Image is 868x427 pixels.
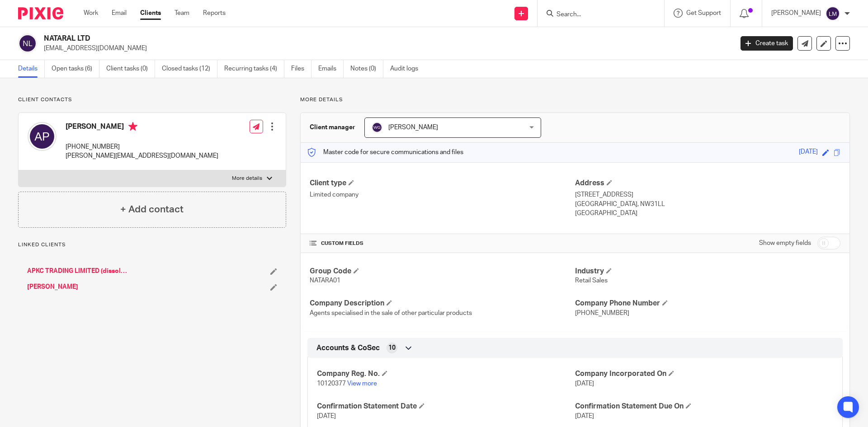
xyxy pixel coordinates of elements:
h4: [PERSON_NAME] [66,122,218,133]
p: [EMAIL_ADDRESS][DOMAIN_NAME] [44,44,727,53]
span: [DATE] [575,380,594,387]
a: View more [347,380,377,387]
h4: Group Code [310,267,575,276]
img: svg%3E [372,122,382,133]
span: Get Support [686,10,721,16]
a: Files [291,60,311,78]
span: [PHONE_NUMBER] [575,310,629,316]
h4: + Add contact [120,202,184,216]
span: 10 [388,343,396,352]
a: Email [112,9,127,18]
span: [DATE] [317,413,336,419]
a: Reports [203,9,226,18]
a: Emails [318,60,344,78]
img: Pixie [18,7,63,19]
a: Team [175,9,189,18]
p: Client contacts [18,96,286,103]
img: svg%3E [826,6,840,21]
img: svg%3E [18,34,37,53]
h4: CUSTOM FIELDS [310,240,575,247]
a: APKC TRADING LIMITED (dissolved) [27,267,127,276]
span: Agents specialised in the sale of other particular products [310,310,472,316]
a: Open tasks (6) [52,60,99,78]
p: [GEOGRAPHIC_DATA] [575,209,840,218]
span: [DATE] [575,413,594,419]
h4: Client type [310,178,575,188]
label: Show empty fields [759,239,811,248]
a: Closed tasks (12) [162,60,217,78]
p: [PERSON_NAME] [771,9,821,18]
a: [PERSON_NAME] [27,282,78,291]
a: Recurring tasks (4) [224,60,284,78]
span: Retail Sales [575,277,608,284]
span: NATARA01 [310,277,340,284]
a: Notes (0) [350,60,383,78]
p: Master code for secure communications and files [307,148,463,157]
h4: Company Phone Number [575,299,840,308]
h4: Confirmation Statement Date [317,402,575,411]
h4: Company Description [310,299,575,308]
a: Create task [741,36,793,51]
a: Audit logs [390,60,425,78]
span: [PERSON_NAME] [388,124,438,131]
p: Limited company [310,190,575,199]
h4: Company Reg. No. [317,369,575,379]
p: [GEOGRAPHIC_DATA], NW31LL [575,200,840,209]
p: More details [232,175,262,182]
p: Linked clients [18,241,286,249]
div: [DATE] [799,147,818,158]
h3: Client manager [310,123,355,132]
img: svg%3E [28,122,57,151]
p: More details [300,96,850,103]
input: Search [556,11,637,19]
h2: NATARAL LTD [44,34,590,43]
span: Accounts & CoSec [316,343,380,353]
a: Work [84,9,98,18]
h4: Address [575,178,840,188]
a: Clients [140,9,161,18]
a: Client tasks (0) [106,60,155,78]
h4: Company Incorporated On [575,369,833,379]
i: Primary [128,122,137,131]
p: [STREET_ADDRESS] [575,190,840,199]
a: Details [18,60,45,78]
h4: Industry [575,267,840,276]
span: 10120377 [317,380,346,387]
p: [PERSON_NAME][EMAIL_ADDRESS][DOMAIN_NAME] [66,151,218,160]
h4: Confirmation Statement Due On [575,402,833,411]
p: [PHONE_NUMBER] [66,142,218,151]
